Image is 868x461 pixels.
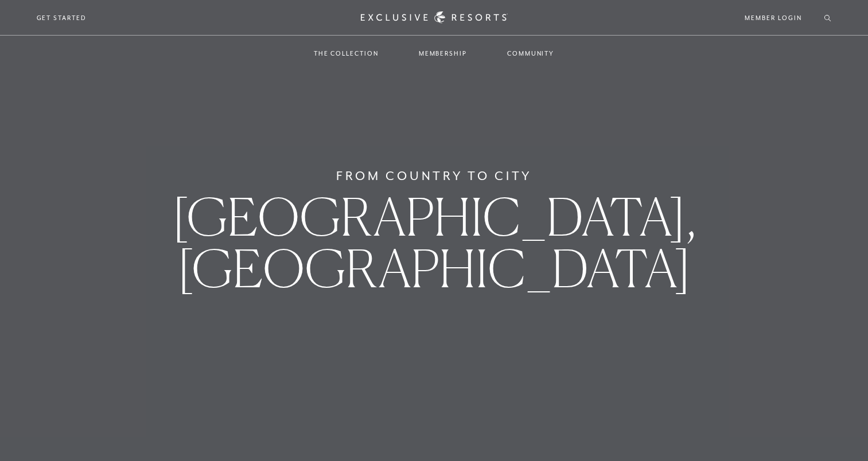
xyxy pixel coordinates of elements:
[336,167,532,185] h6: From Country to City
[172,185,696,299] span: [GEOGRAPHIC_DATA], [GEOGRAPHIC_DATA]
[745,13,801,23] a: Member Login
[496,37,566,70] a: Community
[407,37,478,70] a: Membership
[302,37,390,70] a: The Collection
[37,13,87,23] a: Get Started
